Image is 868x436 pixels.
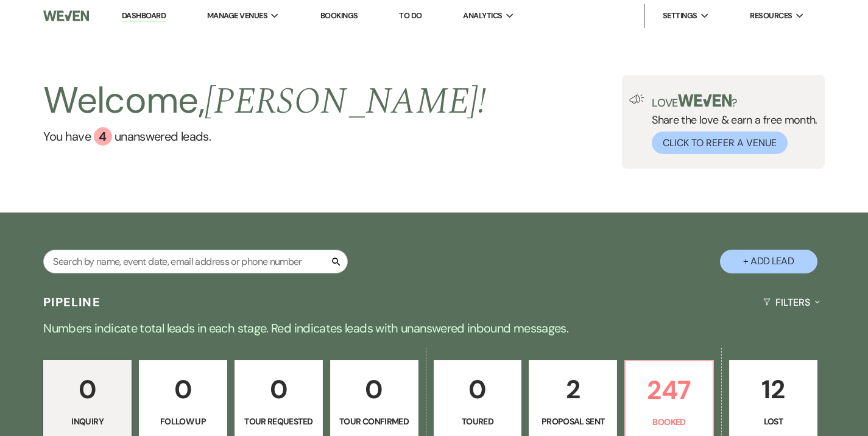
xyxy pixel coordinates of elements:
button: Click to Refer a Venue [652,132,788,154]
a: Bookings [320,10,358,21]
p: 0 [442,369,514,410]
p: Lost [737,415,810,428]
p: Love ? [652,94,817,108]
h3: Pipeline [43,294,101,311]
button: + Add Lead [720,250,817,273]
div: Share the love & earn a free month. [644,94,817,154]
span: Manage Venues [207,10,267,22]
p: Booked [633,415,705,429]
p: 0 [338,369,411,410]
p: Tour Requested [242,415,315,428]
a: Dashboard [122,10,166,22]
p: Tour Confirmed [338,415,411,428]
img: weven-logo-green.svg [678,94,732,107]
button: Filters [758,286,825,318]
p: 2 [537,369,609,410]
div: 4 [94,127,112,146]
p: 0 [242,369,315,410]
p: Toured [442,415,514,428]
p: 0 [147,369,219,410]
p: 0 [51,369,124,410]
img: Weven Logo [43,3,89,29]
span: Settings [663,10,697,22]
span: [PERSON_NAME] ! [205,74,486,130]
span: Resources [750,10,792,22]
a: You have 4 unanswered leads. [43,127,486,146]
p: Proposal Sent [537,415,609,428]
input: Search by name, event date, email address or phone number [43,250,348,273]
p: 247 [633,370,705,410]
p: Follow Up [147,415,219,428]
span: Analytics [463,10,502,22]
img: loud-speaker-illustration.svg [629,94,644,104]
a: To Do [399,10,422,21]
p: Inquiry [51,415,124,428]
p: 12 [737,369,810,410]
h2: Welcome, [43,75,486,127]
